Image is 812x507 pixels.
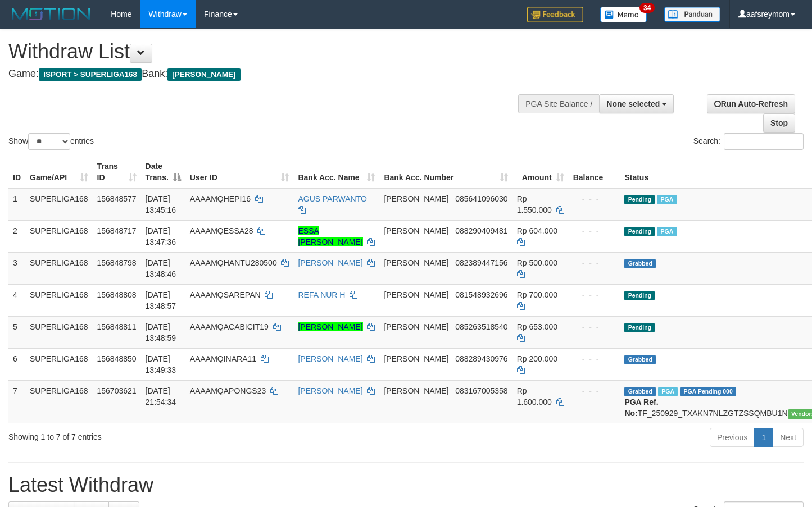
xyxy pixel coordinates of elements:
[573,385,616,396] div: - - -
[384,226,448,235] span: [PERSON_NAME]
[518,94,599,113] div: PGA Site Balance /
[573,257,616,268] div: - - -
[455,354,507,363] span: Copy 088289430976 to clipboard
[25,380,93,423] td: SUPERLIGA168
[517,322,557,331] span: Rp 653.000
[384,354,448,363] span: [PERSON_NAME]
[455,290,507,299] span: Copy 081548932696 to clipboard
[710,428,755,447] a: Previous
[517,226,557,235] span: Rp 604.000
[606,99,660,108] span: None selected
[573,193,616,204] div: - - -
[624,355,656,364] span: Grabbed
[624,195,655,204] span: Pending
[754,428,773,447] a: 1
[8,220,25,252] td: 2
[455,258,507,267] span: Copy 082389447156 to clipboard
[8,188,25,221] td: 1
[573,321,616,332] div: - - -
[8,156,25,188] th: ID
[28,133,70,150] select: Showentries
[25,220,93,252] td: SUPERLIGA168
[8,40,530,63] h1: Withdraw List
[8,284,25,316] td: 4
[146,258,176,278] span: [DATE] 13:48:46
[8,6,94,22] img: MOTION_logo.png
[569,156,620,188] th: Balance
[573,289,616,300] div: - - -
[146,322,176,342] span: [DATE] 13:48:59
[624,227,655,236] span: Pending
[190,322,269,331] span: AAAAMQACABICIT19
[298,322,362,331] a: [PERSON_NAME]
[93,156,141,188] th: Trans ID: activate to sort column ascending
[146,226,176,246] span: [DATE] 13:47:36
[8,427,330,442] div: Showing 1 to 7 of 7 entries
[8,380,25,423] td: 7
[573,225,616,236] div: - - -
[190,354,256,363] span: AAAAMQINARA11
[97,258,137,267] span: 156848798
[8,474,804,496] h1: Latest Withdraw
[693,133,804,150] label: Search:
[384,290,448,299] span: [PERSON_NAME]
[657,227,677,236] span: Marked by aafheankoy
[141,156,185,188] th: Date Trans.: activate to sort column descending
[517,354,557,363] span: Rp 200.000
[517,386,552,406] span: Rp 1.600.000
[8,316,25,348] td: 5
[573,353,616,364] div: - - -
[298,226,362,246] a: ESSA [PERSON_NAME]
[517,258,557,267] span: Rp 500.000
[8,133,94,150] label: Show entries
[517,194,552,214] span: Rp 1.550.000
[624,259,656,268] span: Grabbed
[624,291,655,300] span: Pending
[384,194,448,203] span: [PERSON_NAME]
[384,386,448,395] span: [PERSON_NAME]
[298,258,362,267] a: [PERSON_NAME]
[639,3,655,13] span: 34
[146,194,176,214] span: [DATE] 13:45:16
[658,387,678,396] span: Marked by aafchhiseyha
[190,386,266,395] span: AAAAMQAPONGS23
[185,156,294,188] th: User ID: activate to sort column ascending
[624,398,658,418] b: PGA Ref. No:
[25,284,93,316] td: SUPERLIGA168
[97,322,137,331] span: 156848811
[512,156,569,188] th: Amount: activate to sort column ascending
[455,194,507,203] span: Copy 085641096030 to clipboard
[600,7,647,22] img: Button%20Memo.svg
[773,428,804,447] a: Next
[167,68,240,81] span: [PERSON_NAME]
[517,290,557,299] span: Rp 700.000
[190,194,251,203] span: AAAAMQHEPI16
[707,94,795,113] a: Run Auto-Refresh
[384,258,448,267] span: [PERSON_NAME]
[680,387,736,396] span: PGA Pending
[25,348,93,380] td: SUPERLIGA168
[724,133,804,150] input: Search:
[298,354,362,363] a: [PERSON_NAME]
[97,386,137,395] span: 156703621
[190,258,277,267] span: AAAAMQHANTU280500
[190,226,253,235] span: AAAAMQESSA28
[97,226,137,235] span: 156848717
[97,290,137,299] span: 156848808
[25,252,93,284] td: SUPERLIGA168
[455,226,507,235] span: Copy 088290409481 to clipboard
[39,68,142,81] span: ISPORT > SUPERLIGA168
[8,68,530,80] h4: Game: Bank:
[298,290,345,299] a: REFA NUR H
[293,156,379,188] th: Bank Acc. Name: activate to sort column ascending
[8,252,25,284] td: 3
[599,94,674,113] button: None selected
[379,156,512,188] th: Bank Acc. Number: activate to sort column ascending
[146,386,176,406] span: [DATE] 21:54:34
[25,188,93,221] td: SUPERLIGA168
[25,316,93,348] td: SUPERLIGA168
[146,354,176,374] span: [DATE] 13:49:33
[97,194,137,203] span: 156848577
[384,322,448,331] span: [PERSON_NAME]
[8,348,25,380] td: 6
